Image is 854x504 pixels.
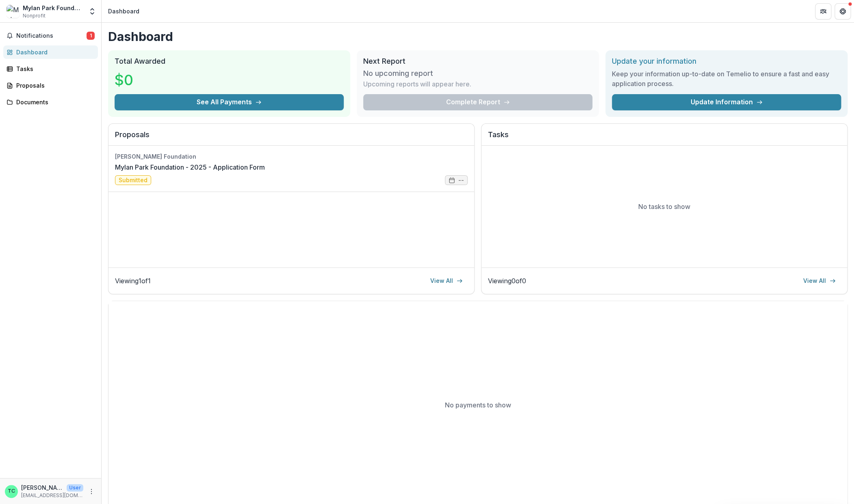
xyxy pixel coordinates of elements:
[8,489,15,494] div: Terri Cutright
[612,57,841,66] h2: Update your information
[7,5,20,18] img: Mylan Park Foundation
[87,3,98,19] button: Open entity switcher
[3,45,98,59] a: Dashboard
[3,79,98,92] a: Proposals
[815,3,831,19] button: Partners
[612,94,841,110] a: Update Information
[612,69,841,88] h3: Keep your information up-to-date on Temelio to ensure a fast and easy application process.
[488,276,526,286] p: Viewing 0 of 0
[115,276,151,286] p: Viewing 1 of 1
[834,3,851,19] button: Get Help
[108,7,139,15] div: Dashboard
[115,94,344,110] button: See All Payments
[105,5,143,17] nav: breadcrumb
[115,57,344,66] h2: Total Awarded
[16,48,91,56] div: Dashboard
[21,483,63,492] p: [PERSON_NAME]
[425,274,468,287] a: View All
[16,32,87,39] span: Notifications
[798,274,841,287] a: View All
[16,98,91,106] div: Documents
[3,29,98,42] button: Notifications1
[115,130,468,146] h2: Proposals
[87,487,96,496] button: More
[638,202,690,211] p: No tasks to show
[115,69,176,91] h3: $0
[115,162,265,172] a: Mylan Park Foundation - 2025 - Application Form
[16,65,91,73] div: Tasks
[363,79,471,89] p: Upcoming reports will appear here.
[363,69,433,78] h3: No upcoming report
[21,492,83,499] p: [EMAIL_ADDRESS][DOMAIN_NAME]
[87,32,95,40] span: 1
[23,4,83,12] div: Mylan Park Foundation
[3,95,98,109] a: Documents
[23,12,46,19] span: Nonprofit
[16,81,91,90] div: Proposals
[67,484,83,491] p: User
[363,57,592,66] h2: Next Report
[488,130,841,146] h2: Tasks
[3,62,98,75] a: Tasks
[108,29,847,44] h1: Dashboard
